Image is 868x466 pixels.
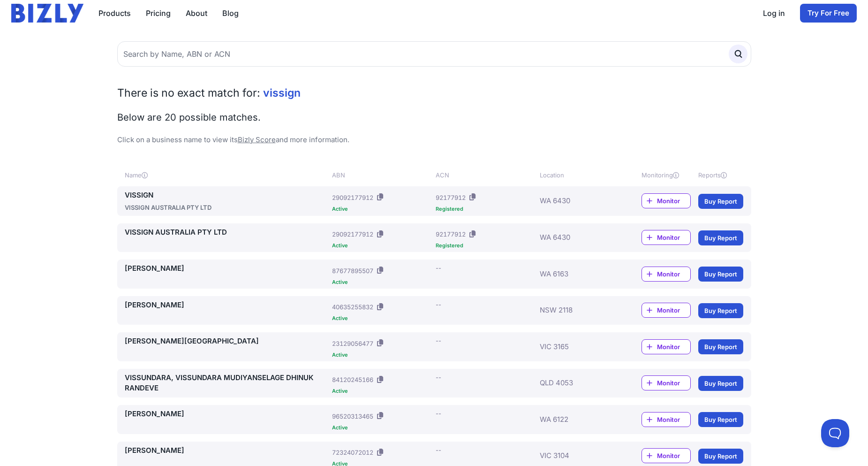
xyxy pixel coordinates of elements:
a: Buy Report [698,449,743,464]
div: 23129056477 [332,339,373,348]
iframe: Toggle Customer Support [821,419,849,447]
a: [PERSON_NAME] [125,300,329,311]
div: -- [436,263,441,273]
div: WA 6430 [540,227,614,249]
a: Log in [763,8,785,19]
a: Monitor [642,339,691,354]
span: Monitor [657,196,690,206]
a: Buy Report [698,267,743,282]
a: Monitor [642,303,691,318]
div: 92177912 [436,193,466,202]
a: VISSIGN AUSTRALIA PTY LTD [125,227,329,238]
div: Active [332,280,432,285]
div: ABN [332,170,432,180]
div: -- [436,300,441,309]
div: -- [436,373,441,382]
div: Active [332,425,432,430]
input: Search by Name, ABN or ACN [117,41,751,67]
div: Reports [698,170,743,180]
a: Pricing [146,8,171,19]
div: 92177912 [436,229,466,239]
div: 72324072012 [332,448,373,457]
a: [PERSON_NAME] [125,409,329,420]
div: QLD 4053 [540,373,614,394]
div: Active [332,243,432,248]
span: There is no exact match for: [117,86,260,99]
div: ACN [436,170,536,180]
div: Active [332,352,432,358]
div: VISSIGN AUSTRALIA PTY LTD [125,203,329,212]
a: VISSUNDARA, VISSUNDARA MUDIYANSELAGE DHINUK RANDEVE [125,373,329,394]
a: Buy Report [698,194,743,209]
a: VISSIGN [125,190,329,201]
div: WA 6163 [540,263,614,285]
div: Registered [436,206,536,212]
a: Buy Report [698,230,743,245]
p: Click on a business name to view its and more information. [117,135,751,145]
div: 96520313465 [332,412,373,421]
a: [PERSON_NAME][GEOGRAPHIC_DATA] [125,336,329,347]
div: Location [540,170,614,180]
a: Try For Free [800,4,857,23]
a: Buy Report [698,339,743,354]
div: WA 6430 [540,190,614,212]
a: Monitor [642,448,691,463]
a: [PERSON_NAME] [125,263,329,274]
div: NSW 2118 [540,300,614,321]
span: Monitor [657,342,690,351]
a: Blog [222,8,239,19]
span: Monitor [657,269,690,279]
a: About [186,8,207,19]
a: Monitor [642,230,691,245]
span: Below are 20 possible matches. [117,112,261,123]
a: Buy Report [698,303,743,318]
a: Monitor [642,193,691,208]
div: VIC 3165 [540,336,614,358]
div: Active [332,206,432,212]
div: 84120245166 [332,375,373,384]
div: -- [436,445,441,455]
div: 29092177912 [332,229,373,239]
a: Monitor [642,267,691,282]
div: Active [332,389,432,394]
a: Monitor [642,375,691,390]
a: [PERSON_NAME] [125,445,329,456]
div: Active [332,316,432,321]
div: -- [436,409,441,418]
a: Bizly Score [238,135,276,144]
span: Monitor [657,306,690,315]
a: Monitor [642,412,691,427]
a: Buy Report [698,376,743,391]
div: 40635255832 [332,302,373,312]
span: Monitor [657,415,690,424]
div: Monitoring [642,170,691,180]
span: Monitor [657,378,690,388]
a: Buy Report [698,412,743,427]
div: 87677895507 [332,266,373,275]
div: 29092177912 [332,193,373,202]
div: -- [436,336,441,345]
button: Products [98,8,131,19]
div: Name [125,170,329,180]
span: vissign [263,86,301,99]
div: WA 6122 [540,409,614,430]
span: Monitor [657,451,690,460]
div: Registered [436,243,536,248]
span: Monitor [657,233,690,242]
